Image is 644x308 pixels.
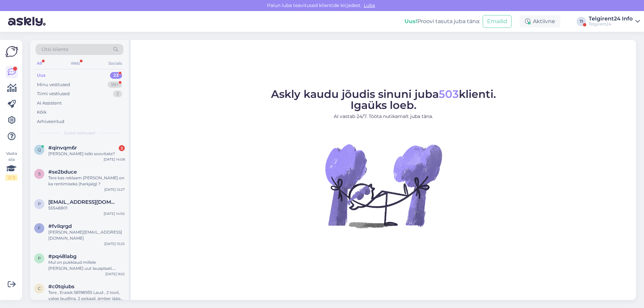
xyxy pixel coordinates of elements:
span: s [38,171,41,176]
div: Mul on pukklaud millele [PERSON_NAME] uut lauaplaati. 80cm läbimõõt. Sobiks ka kasutatud plaat. [48,259,125,271]
div: Kõik [37,109,47,116]
span: #se2bduce [48,169,77,175]
div: [DATE] 12:27 [104,187,125,192]
div: TI [577,17,586,26]
span: p [38,201,41,206]
div: Telgirent24 Info [589,16,633,21]
div: 99+ [108,81,122,88]
span: 503 [439,87,459,101]
div: Minu vestlused [37,81,70,88]
div: 2 / 3 [5,175,17,181]
div: Aktiivne [520,15,560,27]
div: Arhiveeritud [37,118,64,125]
div: Tere , Eraisik 58198935 Laud , 2 tooli, valge laudlina, 2 pokaali, ämber jääga, 2 taldrikud sushi... [48,290,125,302]
button: Emailid [483,15,512,28]
div: 23 [110,72,122,79]
div: All [36,59,43,68]
span: c [38,286,41,291]
span: #c0tqiubs [48,284,74,290]
span: p [38,256,41,261]
div: Tiimi vestlused [37,90,70,97]
div: Uus [37,72,46,79]
div: 55548801 [48,205,125,211]
b: Uus! [405,18,417,24]
div: [PERSON_NAME] telki soovitate? [48,151,125,157]
div: [DATE] 14:08 [104,157,125,162]
div: Telgirent24 [589,21,633,27]
div: 2 [119,145,125,151]
div: Proovi tasuta juba täna: [405,17,480,25]
div: Web [69,59,81,68]
img: Askly Logo [5,45,18,58]
span: #pq48labg [48,253,76,259]
span: #qinvqm6r [48,145,77,151]
span: pisnenkoo@gmail.com [48,199,118,205]
div: Tere kas reklaam [PERSON_NAME] on ka rentimiseks (harkjalg) ? [48,175,125,187]
div: [DATE] 15:25 [104,241,125,246]
div: Socials [107,59,123,68]
div: Vaata siia [5,150,17,181]
img: No Chat active [323,125,444,246]
div: 2 [113,90,122,97]
span: f [38,226,41,231]
div: [PERSON_NAME][EMAIL_ADDRESS][DOMAIN_NAME] [48,229,125,241]
span: #fvilqrgd [48,223,72,229]
span: Askly kaudu jõudis sinuni juba klienti. Igaüks loeb. [271,87,496,112]
p: AI vastab 24/7. Tööta nutikamalt juba täna. [271,113,496,120]
span: Uued vestlused [64,130,95,136]
span: q [38,147,41,152]
span: Luba [362,2,377,8]
div: AI Assistent [37,100,62,107]
a: Telgirent24 InfoTelgirent24 [589,16,640,27]
span: Otsi kliente [42,46,68,53]
div: [DATE] 14:50 [104,211,125,216]
div: [DATE] 9:02 [105,271,125,276]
